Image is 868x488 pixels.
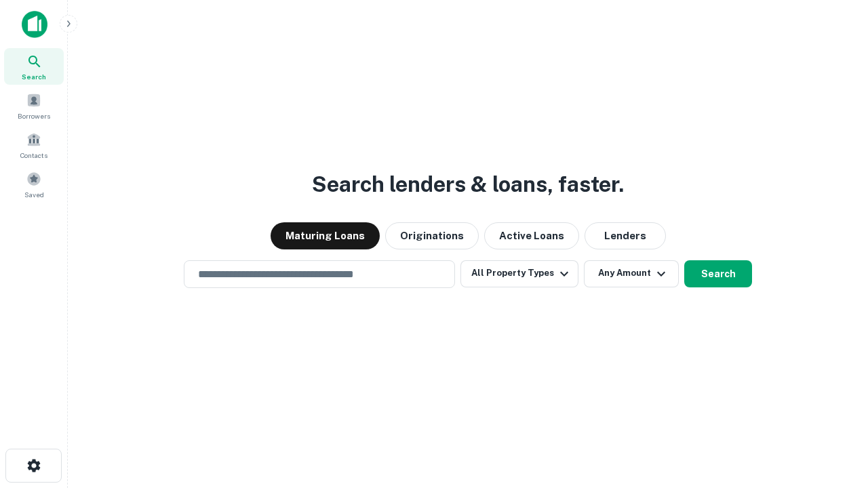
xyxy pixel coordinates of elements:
[4,166,64,203] a: Saved
[4,48,64,85] a: Search
[18,110,50,121] span: Borrowers
[24,189,44,200] span: Saved
[800,380,868,445] iframe: Chat Widget
[271,222,380,249] button: Maturing Loans
[4,87,64,124] a: Borrowers
[484,222,579,249] button: Active Loans
[22,11,47,38] img: capitalize-icon.png
[312,168,624,201] h3: Search lenders & loans, faster.
[22,71,46,82] span: Search
[585,222,666,249] button: Lenders
[385,222,479,249] button: Originations
[4,127,64,163] a: Contacts
[460,260,578,287] button: All Property Types
[20,150,47,161] span: Contacts
[584,260,679,287] button: Any Amount
[684,260,752,287] button: Search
